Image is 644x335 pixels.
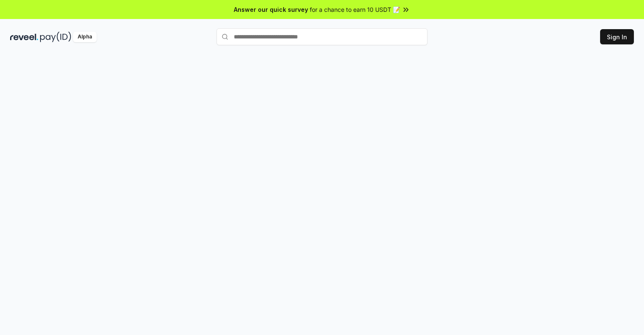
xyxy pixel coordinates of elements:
[73,32,97,42] div: Alpha
[234,5,308,14] span: Answer our quick survey
[10,32,38,42] img: reveel_dark
[40,32,71,42] img: pay_id
[600,29,634,44] button: Sign In
[310,5,400,14] span: for a chance to earn 10 USDT 📝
